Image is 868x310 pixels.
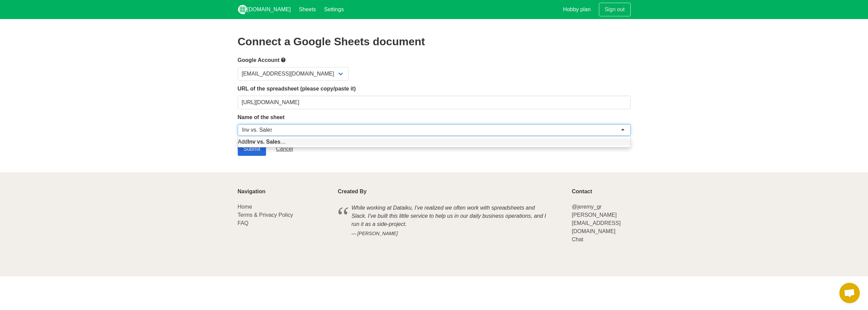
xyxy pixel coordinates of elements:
input: Should start with https://docs.google.com/spreadsheets/d/ [238,96,631,109]
p: Contact [572,189,630,195]
blockquote: While working at Dataiku, I've realized we often work with spreadsheets and Slack. I've built thi... [338,203,564,239]
img: logo_v2_white.png [238,5,247,14]
cite: [PERSON_NAME] [352,230,550,238]
div: Add … [238,138,630,145]
a: @jeremy_gr [572,204,601,210]
p: Navigation [238,189,330,195]
a: [PERSON_NAME][EMAIL_ADDRESS][DOMAIN_NAME] [572,212,620,234]
a: FAQ [238,220,249,226]
input: Submit [238,142,266,156]
label: URL of the spreadsheet (please copy/paste it) [238,85,631,93]
a: Sign out [599,3,631,16]
a: Home [238,204,252,210]
label: Google Account [238,56,631,64]
a: Chat [572,236,583,242]
div: Open chat [839,283,860,303]
a: Terms & Privacy Policy [238,212,293,218]
h2: Connect a Google Sheets document [238,35,631,48]
strong: Inv vs. Sales [248,139,280,145]
a: Cancel [270,142,299,156]
label: Name of the sheet [238,113,631,121]
p: Created By [338,189,564,195]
